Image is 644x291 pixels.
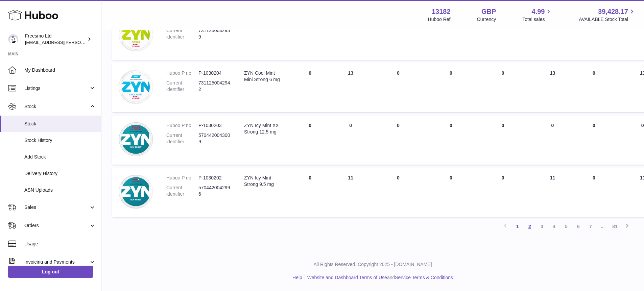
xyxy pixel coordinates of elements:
[198,80,231,93] dd: 7311250042942
[560,220,572,233] a: 5
[24,170,96,177] span: Delivery History
[24,222,89,229] span: Orders
[244,70,283,83] div: ZYN Cool Mint Mini Strong 6 mg
[575,63,612,112] td: 0
[292,275,302,280] a: Help
[371,63,426,112] td: 0
[426,168,476,217] td: 0
[24,137,96,144] span: Stock History
[198,185,231,197] dd: 5704420042996
[25,40,136,45] span: [EMAIL_ADDRESS][PERSON_NAME][DOMAIN_NAME]
[575,11,612,60] td: 0
[24,85,89,92] span: Listings
[530,63,576,112] td: 13
[330,63,371,112] td: 13
[524,220,536,233] a: 2
[307,275,387,280] a: Website and Dashboard Terms of Use
[119,122,153,156] img: product image
[477,16,496,23] div: Currency
[24,259,89,265] span: Invoicing and Payments
[502,175,504,180] span: 0
[609,220,621,233] a: 81
[119,175,153,209] img: product image
[107,261,639,268] p: All Rights Reserved. Copyright 2025 - [DOMAIN_NAME]
[24,103,89,110] span: Stock
[244,175,283,188] div: ZYN Icy Mint Strong 9.5 mg
[585,220,597,233] a: 7
[597,220,609,233] span: ...
[532,7,545,16] span: 4.99
[8,34,18,44] img: naseem.arar@creativedock.com
[166,122,198,129] dt: Huboo P no
[502,70,504,76] span: 0
[305,274,453,281] li: and
[24,241,96,247] span: Usage
[575,168,612,217] td: 0
[536,220,548,233] a: 3
[24,121,96,127] span: Stock
[198,27,231,40] dd: 7311250042959
[371,116,426,165] td: 0
[24,154,96,160] span: Add Stock
[166,132,198,145] dt: Current identifier
[502,123,504,128] span: 0
[244,122,283,135] div: ZYN Icy Mint XX Strong 12.5 mg
[8,266,93,278] a: Log out
[522,7,552,23] a: 4.99 Total sales
[530,168,576,217] td: 11
[511,220,524,233] a: 1
[371,168,426,217] td: 0
[166,185,198,197] dt: Current identifier
[198,122,231,129] dd: P-1030203
[119,70,153,104] img: product image
[371,11,426,60] td: 0
[572,220,585,233] a: 6
[24,204,89,211] span: Sales
[290,11,330,60] td: 0
[198,132,231,145] dd: 5704420043009
[548,220,560,233] a: 4
[522,16,552,23] span: Total sales
[330,11,371,60] td: 11
[530,116,576,165] td: 0
[432,7,451,16] strong: 13182
[166,70,198,76] dt: Huboo P no
[166,27,198,40] dt: Current identifier
[579,16,636,23] span: AVAILABLE Stock Total
[290,63,330,112] td: 0
[530,11,576,60] td: 11
[428,16,451,23] div: Huboo Ref
[426,116,476,165] td: 0
[481,7,496,16] strong: GBP
[575,116,612,165] td: 0
[290,168,330,217] td: 0
[166,175,198,181] dt: Huboo P no
[330,168,371,217] td: 11
[198,175,231,181] dd: P-1030202
[24,67,96,73] span: My Dashboard
[25,33,86,46] div: Freesmo Ltd
[598,7,628,16] span: 39,428.17
[166,80,198,93] dt: Current identifier
[24,187,96,193] span: ASN Uploads
[395,275,453,280] a: Service Terms & Conditions
[426,11,476,60] td: 0
[290,116,330,165] td: 0
[330,116,371,165] td: 0
[119,18,153,51] img: product image
[426,63,476,112] td: 0
[198,70,231,76] dd: P-1030204
[579,7,636,23] a: 39,428.17 AVAILABLE Stock Total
